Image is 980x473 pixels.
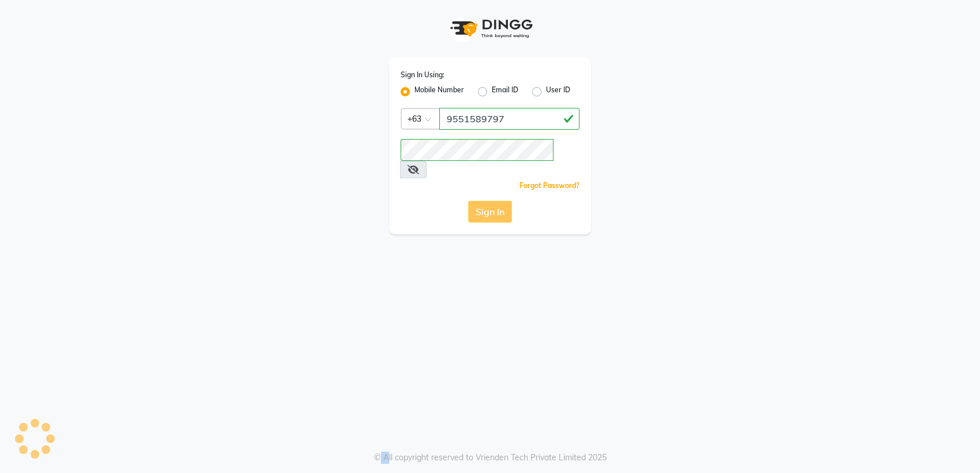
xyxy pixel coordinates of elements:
[519,181,579,190] a: Forgot Password?
[414,85,464,99] label: Mobile Number
[546,85,570,99] label: User ID
[439,108,579,130] input: Username
[444,12,536,46] img: logo1.svg
[401,139,553,161] input: Username
[401,70,444,80] label: Sign In Using:
[492,85,518,99] label: Email ID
